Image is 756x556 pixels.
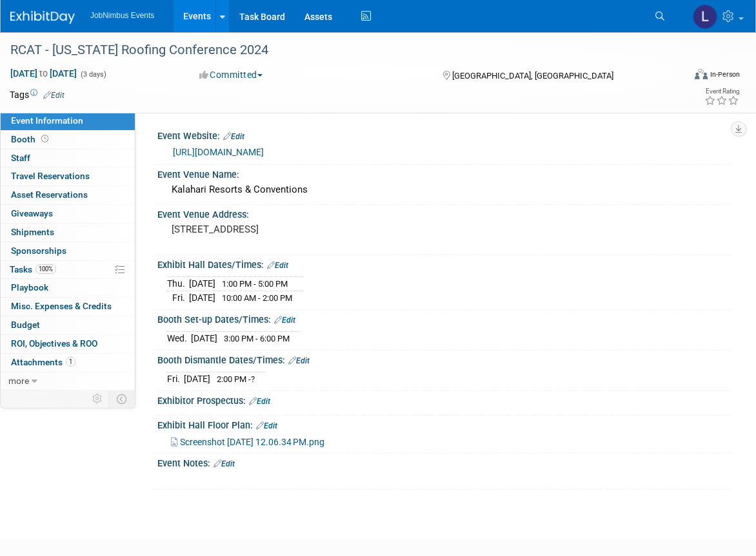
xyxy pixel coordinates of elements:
span: 2:00 PM - [217,374,255,384]
a: Event Information [1,112,135,130]
td: Thu. [167,277,189,291]
a: Staff [1,149,135,168]
a: Giveaways [1,205,135,223]
a: Shipments [1,224,135,242]
a: Screenshot [DATE] 12.06.34 PM.png [171,437,324,447]
span: (3 days) [79,70,106,79]
a: Edit [267,261,288,270]
td: [DATE] [189,291,215,305]
span: to [37,68,50,79]
a: Booth [1,131,135,149]
pre: [STREET_ADDRESS] [172,224,382,235]
a: Misc. Expenses & Credits [1,298,135,316]
span: ROI, Objectives & ROO [11,338,97,349]
span: Travel Reservations [11,171,90,181]
span: 1 [66,357,75,367]
div: Event Website: [157,126,730,143]
a: Edit [214,459,235,468]
a: Edit [43,91,65,100]
span: ? [251,374,255,384]
div: Exhibitor Prospectus: [157,391,730,408]
a: Edit [249,397,270,406]
span: Staff [11,153,30,163]
span: Playbook [11,282,48,292]
a: Travel Reservations [1,168,135,186]
td: Fri. [167,291,189,305]
span: [GEOGRAPHIC_DATA], [GEOGRAPHIC_DATA] [452,71,613,81]
span: Budget [11,320,40,330]
span: Tasks [10,264,56,274]
span: 3:00 PM - 6:00 PM [224,334,290,343]
span: more [8,376,29,386]
span: Giveaways [11,208,53,218]
img: Format-Inperson.png [695,69,708,79]
span: Event Information [11,115,83,126]
span: Booth not reserved yet [39,134,51,144]
span: Booth [11,134,51,144]
a: Asset Reservations [1,186,135,204]
a: more [1,372,135,390]
a: Edit [256,421,277,430]
span: [DATE] [DATE] [10,68,77,79]
div: Event Venue Address: [157,205,730,221]
span: JobNimbus Events [90,11,154,20]
div: Event Notes: [157,454,730,470]
button: Committed [195,68,268,81]
span: Attachments [11,357,75,367]
div: Event Venue Name: [157,165,730,181]
a: Edit [288,356,310,365]
img: ExhibitDay [10,11,75,24]
img: Laly Matos [693,5,717,29]
a: Playbook [1,279,135,297]
span: 100% [35,264,56,274]
div: RCAT - [US_STATE] Roofing Conference 2024 [6,39,668,62]
span: Sponsorships [11,245,66,256]
td: Fri. [167,372,184,386]
span: 1:00 PM - 5:00 PM [222,279,288,289]
div: Kalahari Resorts & Conventions [167,180,721,200]
div: Event Format [626,67,740,86]
td: [DATE] [189,277,215,291]
td: [DATE] [191,332,217,345]
div: Booth Set-up Dates/Times: [157,310,730,327]
a: Edit [223,132,244,141]
a: Tasks100% [1,261,135,279]
td: Wed. [167,332,191,345]
span: Misc. Expenses & Credits [11,301,112,311]
span: Screenshot [DATE] 12.06.34 PM.png [180,437,324,447]
a: Budget [1,316,135,334]
div: In-Person [710,70,740,79]
span: Shipments [11,227,54,237]
a: [URL][DOMAIN_NAME] [173,147,264,157]
a: Attachments1 [1,354,135,372]
a: ROI, Objectives & ROO [1,335,135,353]
span: Asset Reservations [11,189,88,200]
div: Exhibit Hall Floor Plan: [157,416,730,432]
span: 10:00 AM - 2:00 PM [222,293,292,303]
a: Sponsorships [1,242,135,260]
td: Tags [10,88,65,101]
div: Exhibit Hall Dates/Times: [157,255,730,272]
div: Booth Dismantle Dates/Times: [157,350,730,367]
td: Toggle Event Tabs [109,390,135,407]
div: Event Rating [704,88,739,95]
td: [DATE] [184,372,210,386]
td: Personalize Event Tab Strip [86,390,109,407]
a: Edit [274,316,295,325]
